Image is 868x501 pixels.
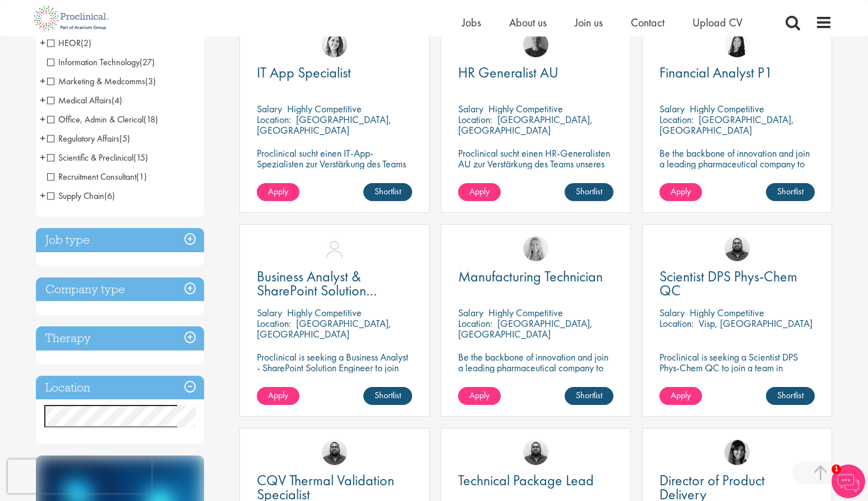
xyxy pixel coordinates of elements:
a: Contact [631,15,664,30]
h3: Job type [36,228,204,252]
span: Scientist DPS Phys-Chem QC [659,267,797,300]
span: Apply [268,389,288,401]
p: Proclinical is seeking a Business Analyst - SharePoint Solution Engineer to join our client for a... [257,352,412,394]
img: Shannon Briggs [523,236,548,261]
span: Regulatory Affairs [47,133,130,144]
span: Recruitment Consultant [47,171,147,183]
p: Highly Competitive [287,306,362,319]
span: Location: [257,113,291,126]
span: (15) [133,152,148,163]
span: + [40,111,45,127]
img: Tesnim Chagklil [724,440,750,465]
span: (1) [136,171,147,183]
a: Shortlist [565,183,613,201]
span: (2) [81,37,91,49]
a: Jobs [462,15,481,30]
span: Supply Chain [47,190,115,202]
span: Regulatory Affairs [47,133,119,144]
span: Upload CV [692,15,742,30]
span: Salary [659,102,685,115]
img: Numhom Sudsok [724,32,750,57]
p: [GEOGRAPHIC_DATA], [GEOGRAPHIC_DATA] [257,113,391,136]
span: Information Technology [47,56,140,68]
span: Salary [458,102,483,115]
span: HEOR [47,37,81,49]
p: [GEOGRAPHIC_DATA], [GEOGRAPHIC_DATA] [659,113,794,136]
p: Highly Competitive [287,102,362,115]
span: Business Analyst & SharePoint Solution Engineer [257,267,377,314]
span: Supply Chain [47,190,104,202]
img: Nur Ergiydiren [322,32,347,57]
p: Proclinical sucht einen IT-App-Spezialisten zur Verstärkung des Teams unseres Kunden in der [GEOG... [257,148,412,190]
span: Apply [671,389,691,401]
a: Business Analyst & SharePoint Solution Engineer [257,270,412,298]
p: [GEOGRAPHIC_DATA], [GEOGRAPHIC_DATA] [257,317,391,340]
span: Location: [458,317,492,330]
span: (4) [112,94,122,106]
p: Highly Competitive [488,102,563,115]
span: HEOR [47,37,91,49]
p: Visp, [GEOGRAPHIC_DATA] [699,317,812,330]
span: + [40,149,45,166]
span: (27) [140,56,155,68]
span: Salary [257,306,282,319]
span: Join us [575,15,603,30]
span: Recruitment Consultant [47,171,136,183]
a: Shortlist [766,183,815,201]
a: Apply [458,387,501,405]
a: Scientist DPS Phys-Chem QC [659,270,815,298]
span: (6) [104,190,115,202]
img: Felix Zimmer [523,32,548,57]
a: Apply [257,387,299,405]
h3: Location [36,376,204,400]
span: Scientific & Preclinical [47,152,148,163]
p: [GEOGRAPHIC_DATA], [GEOGRAPHIC_DATA] [458,317,593,340]
span: + [40,130,45,147]
span: Location: [458,113,492,126]
span: Marketing & Medcomms [47,75,145,87]
span: Office, Admin & Clerical [47,113,144,125]
a: Apply [458,183,501,201]
span: Medical Affairs [47,94,122,106]
a: About us [509,15,547,30]
span: Technical Package Lead [458,471,594,490]
img: Ashley Bennett [724,236,750,261]
h3: Therapy [36,326,204,350]
span: Office, Admin & Clerical [47,113,158,125]
a: Harry Budge [322,236,347,261]
span: IT App Specialist [257,63,351,82]
a: Shortlist [363,387,412,405]
span: + [40,72,45,89]
a: Apply [659,183,702,201]
p: Highly Competitive [690,102,764,115]
img: Ashley Bennett [322,440,347,465]
span: 1 [832,464,841,474]
span: HR Generalist AU [458,63,558,82]
span: Location: [659,113,694,126]
span: Marketing & Medcomms [47,75,156,87]
span: Location: [257,317,291,330]
h3: Company type [36,277,204,302]
p: Be the backbone of innovation and join a leading pharmaceutical company to help keep life-changin... [458,352,613,394]
span: Information Technology [47,56,155,68]
span: Apply [671,185,691,197]
a: Apply [659,387,702,405]
span: + [40,92,45,108]
span: (3) [145,75,156,87]
span: Apply [268,185,288,197]
p: Proclinical is seeking a Scientist DPS Phys-Chem QC to join a team in [GEOGRAPHIC_DATA] [659,352,815,384]
span: Salary [458,306,483,319]
img: Ashley Bennett [523,440,548,465]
